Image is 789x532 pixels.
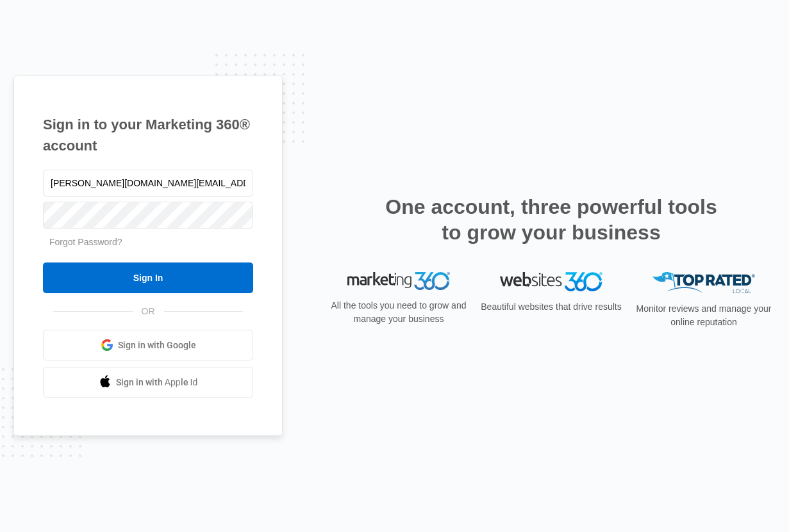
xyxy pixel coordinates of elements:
a: Forgot Password? [49,237,122,247]
span: OR [133,305,164,318]
img: Websites 360 [500,272,602,291]
input: Sign In [43,262,253,293]
h1: Sign in to your Marketing 360® account [43,114,253,156]
input: Email [43,170,253,197]
span: Sign in with Google [118,339,196,352]
img: Top Rated Local [652,272,755,293]
img: Marketing 360 [347,272,450,290]
p: Monitor reviews and manage your online reputation [632,302,776,329]
h2: One account, three powerful tools to grow your business [381,194,721,245]
p: All the tools you need to grow and manage your business [327,299,470,326]
a: Sign in with Google [43,330,253,360]
a: Sign in with Apple Id [43,367,253,398]
span: Sign in with Apple Id [116,376,198,389]
p: Beautiful websites that drive results [479,300,623,314]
